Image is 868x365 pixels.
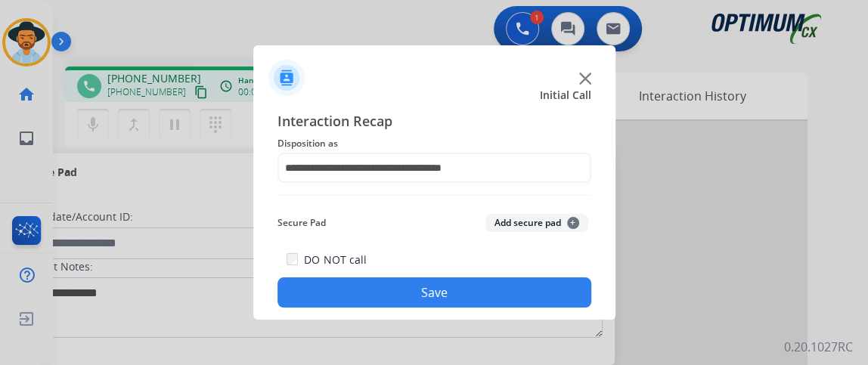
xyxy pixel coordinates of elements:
span: + [567,217,579,229]
img: contactIcon [268,60,305,96]
span: Interaction Recap [277,110,591,135]
button: Save [277,277,591,308]
span: Disposition as [277,135,591,153]
p: 0.20.1027RC [784,338,853,356]
img: contact-recap-line.svg [277,195,591,196]
span: Secure Pad [277,214,326,232]
span: Initial Call [540,88,591,103]
button: Add secure pad+ [485,214,588,232]
label: DO NOT call [304,252,366,268]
